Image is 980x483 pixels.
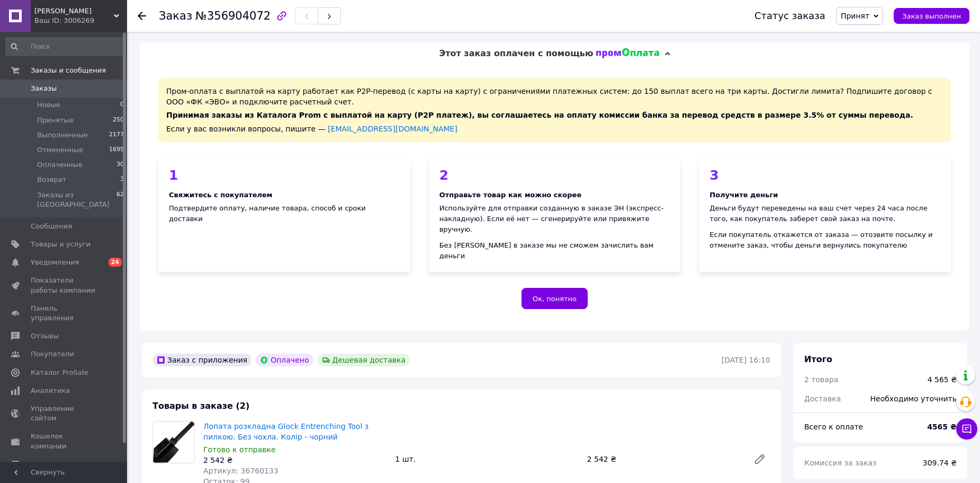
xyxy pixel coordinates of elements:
[116,160,124,170] span: 30
[31,240,91,249] span: Товары и услуги
[153,421,194,463] img: Лопата розкладна Glock Entrenching Tool з пилкою. Без чохла. Колір - чорний
[709,191,778,199] b: Получите деньги
[31,349,74,359] span: Покупатели
[956,418,977,440] button: Чат с покупателем
[195,10,271,22] span: №356904072
[31,386,70,396] span: Аналитика
[709,230,940,251] div: Если покупатель откажется от заказа — отозвите посылку и отмените заказ, чтобы деньги вернулись п...
[203,467,278,475] span: Артикул: 36760133
[902,12,961,20] span: Заказ выполнен
[754,11,825,21] div: Статус заказа
[152,401,249,411] span: Товары в заказе (2)
[804,394,841,403] span: Доставка
[109,258,122,267] span: 24
[37,116,74,125] span: Принятые
[256,354,313,366] div: Оплачено
[203,455,386,466] div: 2 542 ₴
[328,125,457,133] a: [EMAIL_ADDRESS][DOMAIN_NAME]
[34,16,127,25] div: Ваш ID: 3006269
[583,452,745,467] div: 2 542 ₴
[804,354,832,364] span: Итого
[169,203,400,224] div: Подтвердите оплату, наличие товара, способ и сроки доставки
[31,222,72,231] span: Сообщения
[31,368,88,377] span: Каталог ProSale
[841,12,869,20] span: Принят
[169,191,272,199] b: Свяжитесь с покупателем
[927,423,957,431] b: 4565 ₴
[533,295,577,303] span: Ок, понятно
[439,169,670,182] div: 2
[596,48,660,59] img: evopay logo
[31,460,58,469] span: Маркет
[203,422,368,441] a: Лопата розкладна Glock Entrenching Tool з пилкою. Без чохла. Колір - чорний
[159,10,192,22] span: Заказ
[439,203,670,235] div: Используйте для отправки созданную в заказе ЭН (экспресс-накладную). Если её нет — сгенерируйте и...
[113,116,124,125] span: 250
[522,288,588,309] button: Ок, понятно
[166,124,943,134] div: Если у вас возникли вопросы, пишите —
[37,175,66,185] span: Возврат
[31,276,98,295] span: Показатели работы компании
[709,203,940,224] div: Деньги будут переведены на ваш счет через 24 часа после того, как покупатель заберет свой заказ н...
[439,48,593,58] span: Этот заказ оплачен с помощью
[31,404,98,423] span: Управление сайтом
[31,66,106,75] span: Заказы и сообщения
[138,11,146,21] div: Вернуться назад
[923,459,957,467] span: 309.74 ₴
[722,356,770,364] time: [DATE] 16:10
[804,459,877,467] span: Комиссия за заказ
[31,84,57,93] span: Заказы
[116,190,124,209] span: 62
[31,304,98,323] span: Панель управления
[203,445,276,454] span: Готово к отправке
[439,191,582,199] b: Отправьте товар как можно скорее
[804,375,838,384] span: 2 товара
[5,37,125,56] input: Поиск
[37,190,116,209] span: Заказы из [GEOGRAPHIC_DATA]
[928,374,957,385] div: 4 565 ₴
[109,130,124,140] span: 2177
[109,145,124,155] span: 1699
[894,8,969,24] button: Заказ выполнен
[391,452,582,467] div: 1 шт.
[439,240,670,261] div: Без [PERSON_NAME] в заказе мы не сможем зачислить вам деньги
[169,169,400,182] div: 1
[31,331,59,341] span: Отзывы
[166,111,913,119] span: Принимая заказы из Каталога Prom с выплатой на карту (P2P платеж), вы соглашаетесь на оплату коми...
[318,354,410,366] div: Дешевая доставка
[749,449,770,470] a: Редактировать
[120,100,124,110] span: 0
[34,6,114,16] span: ЯГУАР АРМС
[37,100,60,110] span: Новые
[37,130,88,140] span: Выполненные
[31,258,79,267] span: Уведомления
[152,354,251,366] div: Заказ с приложения
[158,78,951,142] div: Пром-оплата с выплатой на карту работает как P2P-перевод (с карты на карту) с ограничениями плате...
[709,169,940,182] div: 3
[864,387,963,410] div: Необходимо уточнить
[37,145,83,155] span: Отмененные
[120,175,124,185] span: 3
[37,160,83,170] span: Оплаченные
[804,423,863,431] span: Всего к оплате
[31,432,98,451] span: Кошелек компании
